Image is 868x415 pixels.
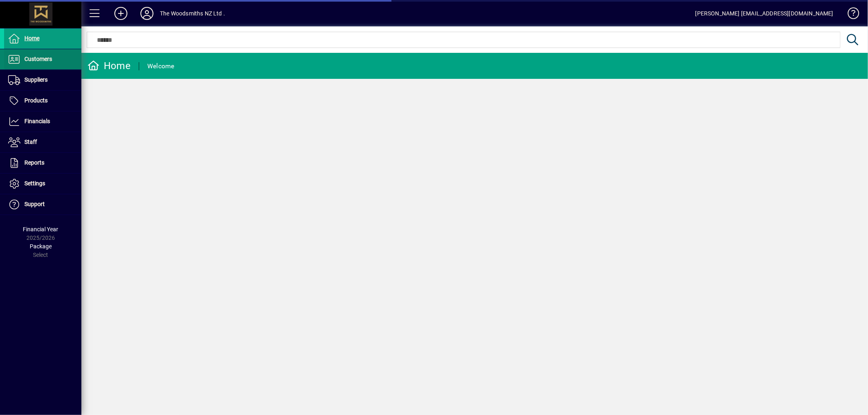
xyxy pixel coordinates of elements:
a: Knowledge Base [842,2,858,28]
button: Add [108,6,134,21]
a: Financials [4,111,81,132]
a: Reports [4,153,81,173]
span: Settings [24,180,45,187]
span: Support [24,201,45,207]
a: Customers [4,49,81,70]
a: Staff [4,132,81,152]
div: Home [87,59,131,72]
span: Products [24,97,48,104]
div: [PERSON_NAME] [EMAIL_ADDRESS][DOMAIN_NAME] [695,7,833,20]
div: The Woodsmiths NZ Ltd . [160,7,225,20]
a: Support [4,194,81,215]
span: Financial Year [23,226,59,232]
span: Suppliers [24,76,48,83]
span: Home [24,35,39,41]
a: Products [4,91,81,111]
a: Settings [4,174,81,194]
button: Profile [134,6,160,21]
span: Financials [24,118,50,124]
span: Reports [24,159,44,166]
span: Staff [24,139,37,145]
span: Package [30,243,52,250]
span: Customers [24,56,52,62]
a: Suppliers [4,70,81,90]
div: Welcome [147,60,175,73]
